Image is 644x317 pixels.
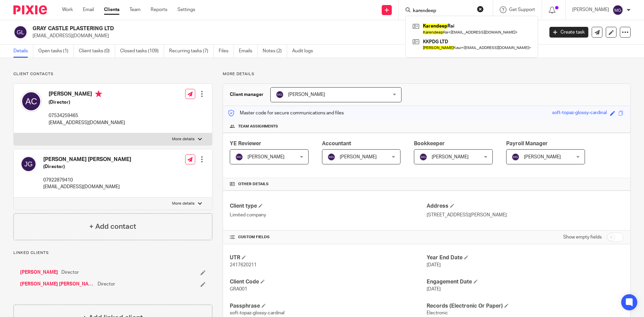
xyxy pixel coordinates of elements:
img: svg%3E [276,91,284,99]
p: More details [172,201,195,206]
h4: UTR [230,254,427,261]
span: [DATE] [427,287,441,292]
h4: + Add contact [89,221,136,232]
span: Payroll Manager [506,141,548,146]
a: Files [219,45,234,58]
h5: (Director) [49,99,125,106]
h4: Records (Electronic Or Paper) [427,303,624,310]
span: [PERSON_NAME] [340,155,377,159]
a: Email [83,6,94,13]
span: Get Support [509,7,535,12]
h5: (Director) [43,163,131,170]
h4: Year End Date [427,254,624,261]
span: [PERSON_NAME] [248,155,284,159]
a: Clients [104,6,119,13]
i: Primary [95,91,102,97]
span: GRA001 [230,287,247,292]
span: Team assignments [238,124,278,129]
a: [PERSON_NAME] [20,269,58,276]
h4: [PERSON_NAME] [49,91,125,99]
h4: Passphrase [230,303,427,310]
img: svg%3E [235,153,243,161]
a: Notes (2) [263,45,287,58]
a: Audit logs [292,45,318,58]
img: Pixie [13,5,47,14]
p: Limited company [230,212,427,218]
a: Closed tasks (109) [120,45,164,58]
p: [EMAIL_ADDRESS][DOMAIN_NAME] [49,119,125,126]
span: [PERSON_NAME] [432,155,469,159]
img: svg%3E [20,91,42,112]
img: svg%3E [512,153,520,161]
span: [PERSON_NAME] [524,155,561,159]
a: Team [129,6,141,13]
p: Client contacts [13,71,212,77]
img: svg%3E [419,153,427,161]
h2: GRAY CASTLE PLASTERING LTD [33,25,438,32]
h4: Client type [230,203,427,210]
div: soft-topaz-glossy-cardinal [552,109,607,117]
span: Bookkeeper [414,141,445,146]
a: Reports [151,6,167,13]
span: Director [61,269,79,276]
p: [EMAIL_ADDRESS][DOMAIN_NAME] [33,33,539,39]
button: Clear [477,6,484,12]
a: Work [62,6,73,13]
p: 07534259465 [49,112,125,119]
a: [PERSON_NAME] [PERSON_NAME] [20,281,94,287]
h4: [PERSON_NAME] [PERSON_NAME] [43,156,131,163]
img: svg%3E [327,153,335,161]
img: svg%3E [20,156,37,172]
p: More details [223,71,631,77]
p: Linked clients [13,250,212,256]
p: More details [172,137,195,142]
span: Accountant [322,141,351,146]
span: soft-topaz-glossy-cardinal [230,311,284,315]
img: svg%3E [612,5,623,15]
label: Show empty fields [563,234,602,241]
a: Emails [239,45,258,58]
h4: Address [427,203,624,210]
span: Other details [238,181,269,187]
p: 07922879410 [43,177,131,183]
span: [DATE] [427,263,441,267]
p: [EMAIL_ADDRESS][DOMAIN_NAME] [43,183,131,190]
h3: Client manager [230,91,264,98]
a: Settings [177,6,195,13]
p: [STREET_ADDRESS][PERSON_NAME] [427,212,624,218]
a: Create task [549,27,588,38]
span: [PERSON_NAME] [288,92,325,97]
a: Recurring tasks (7) [169,45,214,58]
img: svg%3E [13,25,28,39]
h4: Client Code [230,278,427,285]
p: Master code for secure communications and files [228,110,344,116]
p: [PERSON_NAME] [572,6,609,13]
a: Details [13,45,33,58]
span: YE Reviewer [230,141,261,146]
h4: Engagement Date [427,278,624,285]
span: Director [98,281,115,287]
span: Electronic [427,311,448,315]
a: Open tasks (1) [38,45,74,58]
h4: CUSTOM FIELDS [230,234,427,240]
span: 2417620211 [230,263,257,267]
input: Search [412,8,473,14]
a: Client tasks (0) [79,45,115,58]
